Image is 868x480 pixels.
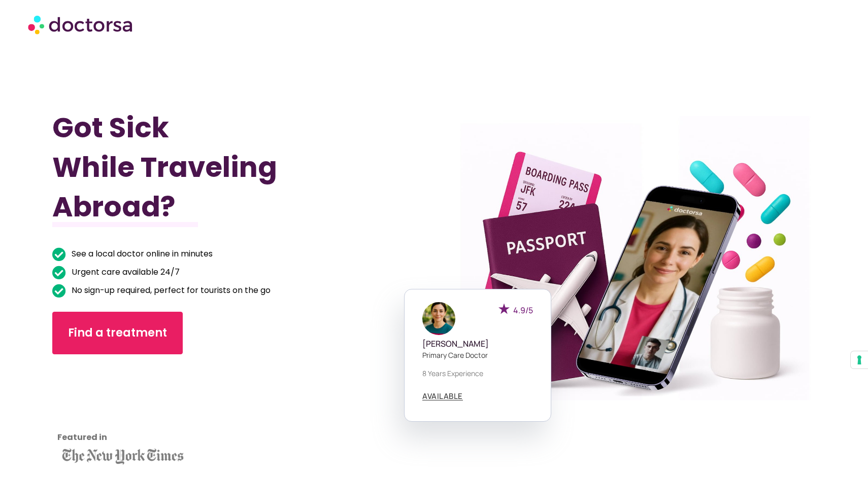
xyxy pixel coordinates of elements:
[57,431,107,443] strong: Featured in
[422,368,533,379] p: 8 years experience
[422,339,533,349] h5: [PERSON_NAME]
[422,350,533,360] p: Primary care doctor
[69,283,271,298] span: No sign-up required, perfect for tourists on the go
[69,247,213,261] span: See a local doctor online in minutes
[52,312,183,354] a: Find a treatment
[52,108,377,227] h1: Got Sick While Traveling Abroad?
[69,265,180,279] span: Urgent care available 24/7
[68,325,167,341] span: Find a treatment
[513,305,533,316] span: 4.9/5
[422,392,463,400] span: AVAILABLE
[422,392,463,400] a: AVAILABLE
[851,351,868,368] button: Your consent preferences for tracking technologies
[57,370,149,446] iframe: Customer reviews powered by Trustpilot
